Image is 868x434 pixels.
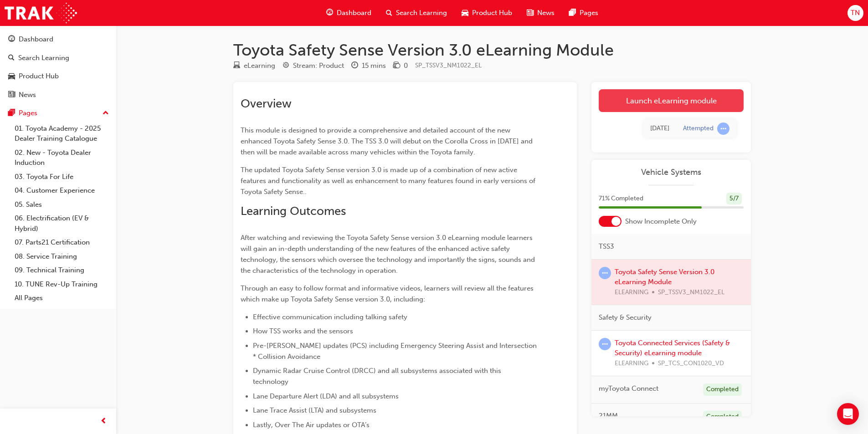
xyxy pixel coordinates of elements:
a: Dashboard [4,31,113,48]
div: Pages [19,108,37,118]
span: Lane Trace Assist (LTA) and subsystems [253,406,376,414]
span: guage-icon [8,36,15,44]
a: Launch eLearning module [599,89,744,112]
div: Completed [703,383,742,396]
span: Pre-[PERSON_NAME] updates (PCS) including Emergency Steering Assist and Intersection * Collision ... [253,342,539,361]
a: news-iconNews [519,4,562,22]
a: 05. Sales [11,198,113,212]
a: pages-iconPages [562,4,606,22]
span: pages-icon [569,7,576,19]
span: myToyota Connect [599,383,658,394]
button: Pages [4,105,113,122]
button: DashboardSearch LearningProduct HubNews [4,29,113,105]
span: learningRecordVerb_ATTEMPT-icon [599,338,611,350]
span: Show Incomplete Only [625,216,697,227]
span: up-icon [103,107,109,119]
span: learningRecordVerb_ATTEMPT-icon [599,267,611,279]
a: 01. Toyota Academy - 2025 Dealer Training Catalogue [11,122,113,146]
span: prev-icon [100,416,107,427]
a: Product Hub [4,68,113,85]
div: Price [393,60,408,71]
div: Product Hub [19,71,59,82]
span: Lastly, Over The Air updates or OTA’s [253,421,370,429]
span: TN [851,8,860,18]
span: money-icon [393,62,400,70]
span: TSS3 [599,241,614,252]
span: How TSS works and the sensors [253,327,353,335]
span: car-icon [8,72,15,81]
span: 21MM [599,411,618,421]
a: search-iconSearch Learning [379,4,454,22]
span: search-icon [8,54,15,62]
a: Search Learning [4,50,113,66]
div: News [19,90,36,100]
div: eLearning [244,61,275,71]
a: guage-iconDashboard [319,4,379,22]
span: Product Hub [472,8,512,18]
a: 03. Toyota For Life [11,170,113,184]
div: Attempted [683,124,714,133]
span: Overview [241,97,292,111]
span: After watching and reviewing the Toyota Safety Sense version 3.0 eLearning module learners will g... [241,234,537,275]
a: 02. New - Toyota Dealer Induction [11,146,113,170]
span: target-icon [282,62,289,70]
span: Learning resource code [415,61,482,69]
span: car-icon [462,7,468,19]
a: 08. Service Training [11,250,113,264]
div: Duration [351,60,386,71]
h1: Toyota Safety Sense Version 3.0 eLearning Module [233,40,751,60]
span: SP_TCS_CON1020_VD [658,358,724,369]
span: Dashboard [337,8,371,18]
a: News [4,87,113,103]
a: Toyota Connected Services (Safety & Security) eLearning module [615,339,730,357]
div: Stream: Product [293,61,344,71]
div: 0 [404,61,408,71]
a: All Pages [11,291,113,305]
span: Through an easy to follow format and informative videos, learners will review all the features wh... [241,284,535,303]
span: Learning Outcomes [241,204,346,218]
a: 07. Parts21 Certification [11,235,113,250]
span: guage-icon [326,7,333,19]
span: learningResourceType_ELEARNING-icon [233,62,240,70]
span: Dynamic Radar Cruise Control (DRCC) and all subsystems associated with this technology [253,367,503,386]
span: 71 % Completed [599,194,643,204]
a: Vehicle Systems [599,167,744,178]
div: Open Intercom Messenger [837,403,859,425]
span: news-icon [527,7,534,19]
div: Type [233,60,275,71]
div: 5 / 7 [726,193,742,205]
div: Search Learning [18,53,69,63]
span: Lane Departure Alert (LDA) and all subsystems [253,392,399,400]
div: 15 mins [362,61,386,71]
span: search-icon [386,7,392,19]
div: Stream [282,60,344,71]
span: pages-icon [8,109,15,117]
a: 04. Customer Experience [11,184,113,198]
img: Trak [5,3,77,23]
span: clock-icon [351,62,358,70]
span: Effective communication including talking safety [253,313,407,321]
span: Safety & Security [599,312,652,323]
a: 10. TUNE Rev-Up Training [11,277,113,291]
div: Completed [703,411,742,423]
span: News [537,8,555,18]
a: 09. Technical Training [11,263,113,277]
a: car-iconProduct Hub [454,4,519,22]
span: learningRecordVerb_ATTEMPT-icon [717,123,729,135]
span: news-icon [8,91,15,99]
button: TN [847,5,863,21]
span: The updated Toyota Safety Sense version 3.0 is made up of a combination of new active features an... [241,166,537,196]
div: Tue Jul 15 2025 11:02:07 GMT+1000 (Australian Eastern Standard Time) [650,123,669,134]
div: Dashboard [19,34,53,45]
span: Search Learning [396,8,447,18]
span: Pages [580,8,598,18]
span: This module is designed to provide a comprehensive and detailed account of the new enhanced Toyot... [241,126,534,156]
a: 06. Electrification (EV & Hybrid) [11,211,113,235]
span: ELEARNING [615,358,648,369]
